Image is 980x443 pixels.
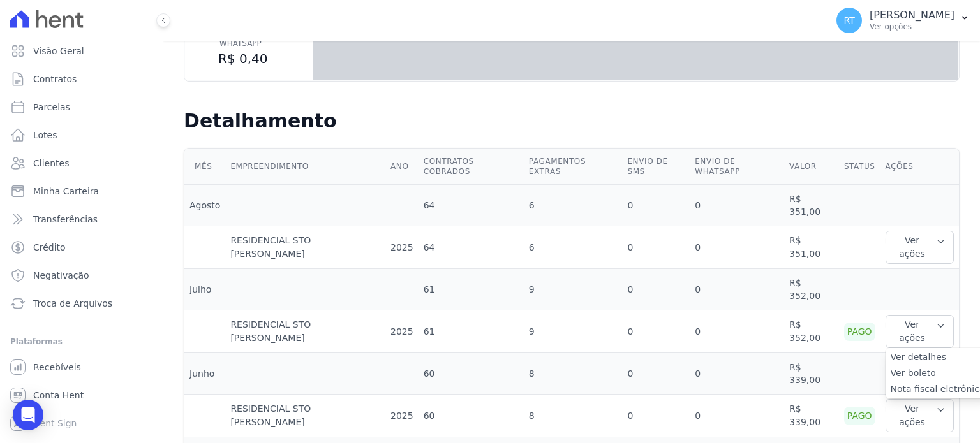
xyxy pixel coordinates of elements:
td: 61 [419,269,524,310]
a: Troca de Arquivos [5,291,158,316]
td: R$ 339,00 [784,353,839,395]
a: Recebíveis [5,354,158,380]
td: 6 [524,226,623,269]
a: Conta Hent [5,382,158,408]
th: Ano [385,149,419,185]
td: 8 [524,395,623,437]
td: R$ 351,00 [784,185,839,226]
td: 61 [419,310,524,353]
div: Pago [844,407,875,425]
span: Minha Carteira [33,185,99,198]
a: Clientes [5,150,158,176]
a: Transferências [5,207,158,232]
td: 0 [622,395,690,437]
a: Lotes [5,122,158,148]
td: 64 [419,226,524,269]
th: Empreendimento [225,149,385,185]
button: Ver ações [886,315,954,348]
th: Ações [880,149,959,185]
h2: Detalhamento [184,110,960,133]
th: Mês [184,149,225,185]
div: Plataformas [10,334,152,349]
td: Junho [184,353,225,395]
td: 0 [690,353,784,395]
td: Agosto [184,185,225,226]
span: Parcelas [33,101,70,113]
td: 9 [524,310,623,353]
td: 0 [622,310,690,353]
td: RESIDENCIAL STO [PERSON_NAME] [225,310,385,353]
td: 60 [419,353,524,395]
button: Ver ações [886,399,954,432]
td: R$ 339,00 [784,395,839,437]
td: 64 [419,185,524,226]
td: 2025 [385,310,419,353]
td: R$ 352,00 [784,310,839,353]
a: Parcelas [5,94,158,120]
td: 0 [690,269,784,310]
dd: R$ 0,40 [198,50,301,68]
a: Contratos [5,66,158,92]
div: Pago [844,323,875,341]
td: 8 [524,353,623,395]
span: Recebíveis [33,361,81,374]
th: Pagamentos extras [524,149,623,185]
td: Julho [184,269,225,310]
td: 9 [524,269,623,310]
span: Negativação [33,269,89,282]
span: Lotes [33,129,57,142]
td: 60 [419,395,524,437]
td: 2025 [385,395,419,437]
td: R$ 352,00 [784,269,839,310]
button: RT [PERSON_NAME] Ver opções [826,3,980,38]
td: 0 [690,395,784,437]
a: Visão Geral [5,38,158,64]
td: 0 [690,185,784,226]
a: Negativação [5,263,158,288]
a: Crédito [5,235,158,260]
th: Contratos cobrados [419,149,524,185]
td: RESIDENCIAL STO [PERSON_NAME] [225,395,385,437]
td: RESIDENCIAL STO [PERSON_NAME] [225,226,385,269]
p: Ver opções [870,22,954,32]
td: 6 [524,185,623,226]
span: Clientes [33,157,69,170]
th: Envio de Whatsapp [690,149,784,185]
span: Contratos [33,73,77,85]
td: 0 [622,185,690,226]
td: 2025 [385,226,419,269]
span: Conta Hent [33,389,84,402]
span: Troca de Arquivos [33,297,112,310]
td: 0 [690,226,784,269]
span: Transferências [33,213,98,226]
span: Crédito [33,241,66,254]
span: RT [843,16,854,25]
button: Ver ações [886,231,954,264]
a: Minha Carteira [5,178,158,204]
td: 0 [622,353,690,395]
span: Visão Geral [33,45,84,57]
p: [PERSON_NAME] [870,9,954,22]
td: 0 [622,269,690,310]
td: 0 [690,310,784,353]
th: Status [839,149,880,185]
div: Open Intercom Messenger [13,400,43,430]
td: R$ 351,00 [784,226,839,269]
td: 0 [622,226,690,269]
th: Envio de SMS [622,149,690,185]
th: Valor [784,149,839,185]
